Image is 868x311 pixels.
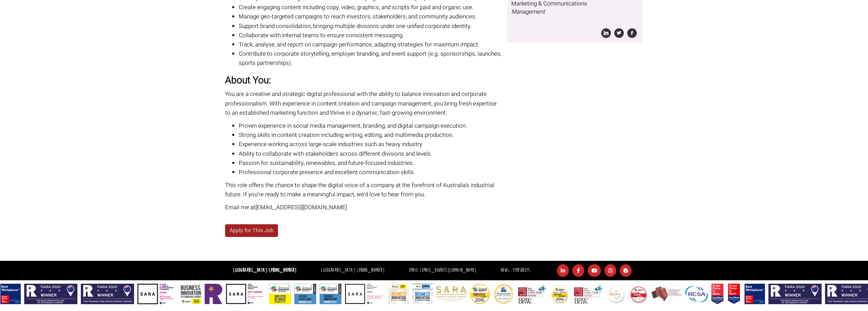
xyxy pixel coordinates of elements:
[225,89,502,117] p: You are a creative and strategic digital professional with the ability to balance innovation and ...
[357,267,384,273] a: [PHONE_NUMBER]
[239,140,502,149] li: Experience working across large-scale industries such as heavy industry
[511,8,545,16] i: Management
[239,31,502,40] li: Collaborate with internal teams to ensure consistent messaging.
[233,267,296,273] strong: [GEOGRAPHIC_DATA]:
[225,224,278,237] a: Apply for This Job
[407,266,478,275] li: Email:
[501,267,509,273] a: News
[269,267,296,273] a: [PHONE_NUMBER]
[513,267,530,273] a: Timesheets
[225,75,502,86] h3: About You:
[239,158,502,168] li: Passion for sustainability, renewables, and future-focused industries.
[319,266,386,275] li: [GEOGRAPHIC_DATA]:
[239,40,502,49] li: Track, analyse, and report on campaign performance, adapting strategies for maximum impact.
[239,22,502,31] li: Support brand consolidation, bringing multiple divisions under one unified corporate identity.
[239,168,502,177] li: Professional corporate presence and excellent communication skills.
[239,49,502,68] li: Contribute to corporate storytelling, employer branding, and event support (e.g. sponsorships, la...
[420,267,476,273] a: [EMAIL_ADDRESS][DOMAIN_NAME]
[239,12,502,21] li: Manage geo-targeted campaigns to reach investors, stakeholders, and community audiences.
[239,130,502,140] li: Strong skills in content creation including writing, editing, and multimedia production.
[225,203,502,212] p: Email me at [EMAIL_ADDRESS][DOMAIN_NAME]
[225,181,502,199] p: This role offers the chance to shape the digital voice of a company at the forefront of Australia...
[239,149,502,158] li: Ability to collaborate with stakeholders across different divisions and levels.
[239,121,502,130] li: Proven experience in social media management, branding, and digital campaign execution.
[239,3,502,12] li: Create engaging content including copy, video, graphics, and scripts for paid and organic use.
